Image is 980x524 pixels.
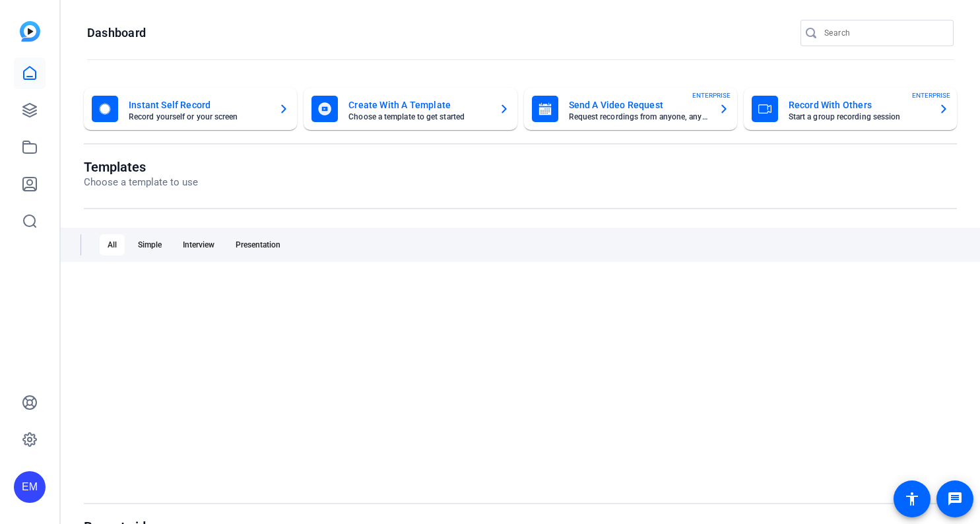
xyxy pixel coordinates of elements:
mat-card-subtitle: Record yourself or your screen [129,113,268,121]
p: Choose a template to use [84,175,198,190]
div: Interview [175,234,222,255]
img: blue-gradient.svg [20,21,40,42]
button: Record With OthersStart a group recording sessionENTERPRISE [744,88,957,130]
div: EM [14,471,46,503]
h1: Dashboard [87,25,146,41]
mat-card-title: Send A Video Request [569,97,708,113]
mat-card-subtitle: Choose a template to get started [348,113,488,121]
mat-card-title: Create With A Template [348,97,488,113]
mat-card-subtitle: Start a group recording session [789,113,928,121]
span: ENTERPRISE [912,90,950,100]
div: All [100,234,125,255]
div: Simple [130,234,170,255]
mat-card-title: Instant Self Record [129,97,268,113]
span: ENTERPRISE [692,90,731,100]
button: Create With A TemplateChoose a template to get started [304,88,517,130]
button: Send A Video RequestRequest recordings from anyone, anywhereENTERPRISE [524,88,737,130]
mat-card-title: Record With Others [789,97,928,113]
h1: Templates [84,159,198,175]
div: Presentation [228,234,288,255]
button: Instant Self RecordRecord yourself or your screen [84,88,297,130]
mat-icon: accessibility [904,491,920,507]
mat-card-subtitle: Request recordings from anyone, anywhere [569,113,708,121]
mat-icon: message [947,491,963,507]
input: Search [824,25,943,41]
